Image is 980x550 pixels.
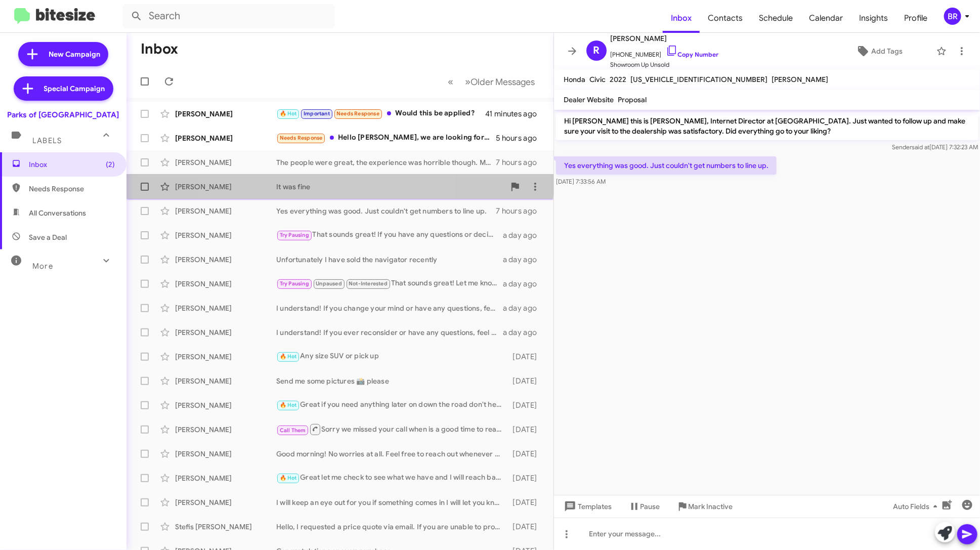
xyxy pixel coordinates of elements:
[851,4,896,33] a: Insights
[175,157,276,167] div: [PERSON_NAME]
[349,280,388,287] span: Not-Interested
[689,497,733,516] span: Mark Inactive
[276,376,507,386] div: Send me some pictures 📸 please
[503,327,545,337] div: a day ago
[175,133,276,143] div: [PERSON_NAME]
[556,178,606,185] span: [DATE] 7:33:56 AM
[175,109,276,119] div: [PERSON_NAME]
[507,352,545,362] div: [DATE]
[276,303,503,313] div: I understand! If you change your mind or have any questions, feel free to reach out. Have a great...
[503,255,545,265] div: a day ago
[280,475,297,481] span: 🔥 Hot
[175,255,276,265] div: [PERSON_NAME]
[772,75,829,84] span: [PERSON_NAME]
[276,522,507,532] div: Hello, I requested a price quote via email. If you are unable to provide that, please stop trying...
[593,43,600,59] span: R
[32,136,62,145] span: Labels
[175,230,276,240] div: [PERSON_NAME]
[471,76,535,88] span: Older Messages
[276,423,507,436] div: Sorry we missed your call when is a good time to reach back out?
[442,71,460,92] button: Previous
[276,255,503,265] div: Unfortunately I have sold the navigator recently
[562,497,612,516] span: Templates
[611,32,719,45] span: [PERSON_NAME]
[175,352,276,362] div: [PERSON_NAME]
[175,522,276,532] div: Stefis [PERSON_NAME]
[175,425,276,435] div: [PERSON_NAME]
[485,109,545,119] div: 41 minutes ago
[276,449,507,459] div: Good morning! No worries at all. Feel free to reach out whenever you're ready. We’re here to help...
[801,4,851,33] a: Calendar
[336,110,379,117] span: Needs Response
[316,280,342,287] span: Unpaused
[944,8,961,25] div: BR
[280,135,323,141] span: Needs Response
[175,279,276,289] div: [PERSON_NAME]
[700,4,751,33] span: Contacts
[610,75,627,84] span: 2022
[885,497,950,516] button: Auto Fields
[871,42,903,60] span: Add Tags
[304,110,330,117] span: Important
[280,280,309,287] span: Try Pausing
[276,157,496,167] div: The people were great, the experience was horrible though. Many miscommunications and inaccurate ...
[280,427,306,434] span: Call Them
[280,402,297,408] span: 🔥 Hot
[663,4,700,33] a: Inbox
[29,208,86,218] span: All Conversations
[507,449,545,459] div: [DATE]
[175,376,276,386] div: [PERSON_NAME]
[49,49,100,59] span: New Campaign
[503,303,545,313] div: a day ago
[896,4,935,33] a: Profile
[276,327,503,337] div: I understand! If you ever reconsider or have any questions, feel free to reach out. We'd be happy...
[8,110,119,120] div: Parks of [GEOGRAPHIC_DATA]
[507,473,545,483] div: [DATE]
[175,303,276,313] div: [PERSON_NAME]
[668,497,741,516] button: Mark Inactive
[611,45,719,60] span: [PHONE_NUMBER]
[276,497,507,507] div: I will keep an eye out for you if something comes in I will let you know.
[276,108,485,119] div: Would this be applied?
[18,42,108,66] a: New Campaign
[141,41,178,57] h1: Inbox
[503,230,545,240] div: a day ago
[892,143,978,151] span: Sender [DATE] 7:32:23 AM
[448,75,454,88] span: «
[122,4,335,28] input: Search
[276,182,505,192] div: It was fine
[276,278,503,289] div: That sounds great! Let me know when you're back, and we can schedule a time to discuss your vehic...
[496,157,545,167] div: 7 hours ago
[507,522,545,532] div: [DATE]
[751,4,801,33] a: Schedule
[465,75,471,88] span: »
[556,112,978,140] p: Hi [PERSON_NAME] this is [PERSON_NAME], Internet Director at [GEOGRAPHIC_DATA]. Just wanted to fo...
[276,472,507,484] div: Great let me check to see what we have and I will reach back out with more information shortly.
[175,182,276,192] div: [PERSON_NAME]
[564,75,586,84] span: Honda
[32,262,53,271] span: More
[503,279,545,289] div: a day ago
[827,42,931,60] button: Add Tags
[496,206,545,216] div: 7 hours ago
[175,327,276,337] div: [PERSON_NAME]
[507,376,545,386] div: [DATE]
[175,497,276,507] div: [PERSON_NAME]
[175,449,276,459] div: [PERSON_NAME]
[280,110,297,117] span: 🔥 Hot
[276,351,507,362] div: Any size SUV or pick up
[29,232,67,242] span: Save a Deal
[44,83,105,94] span: Special Campaign
[280,232,309,238] span: Try Pausing
[459,71,541,92] button: Next
[631,75,768,84] span: [US_VEHICLE_IDENTIFICATION_NUMBER]
[641,497,660,516] span: Pause
[496,133,545,143] div: 5 hours ago
[29,184,115,194] span: Needs Response
[276,206,496,216] div: Yes everything was good. Just couldn't get numbers to line up.
[106,159,115,170] span: (2)
[175,206,276,216] div: [PERSON_NAME]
